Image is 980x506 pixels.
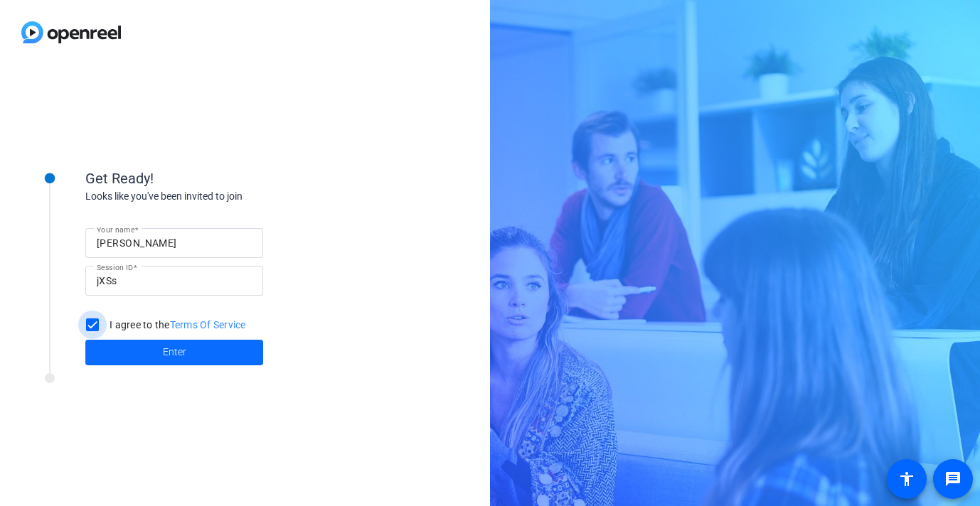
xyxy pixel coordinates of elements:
div: Get Ready! [85,168,370,189]
a: Terms Of Service [170,319,246,330]
mat-icon: accessibility [898,470,915,488]
label: I agree to the [107,318,246,332]
div: Looks like you've been invited to join [85,189,370,204]
span: Enter [163,345,186,360]
button: Enter [85,340,263,365]
mat-label: Your name [97,225,134,234]
mat-label: Session ID [97,263,133,271]
mat-icon: message [944,470,962,488]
